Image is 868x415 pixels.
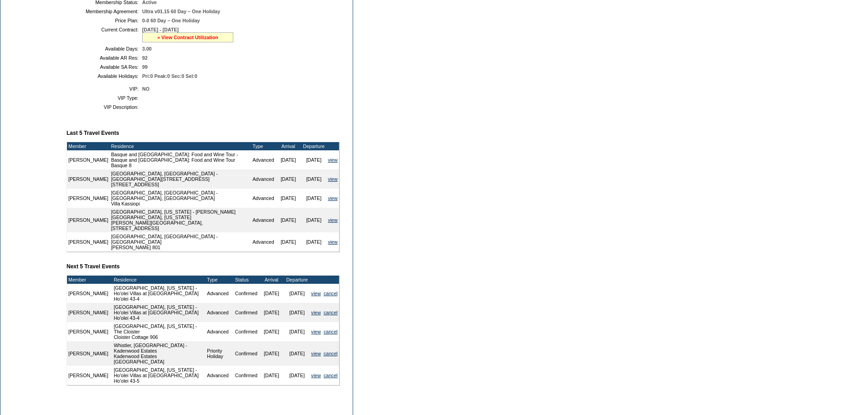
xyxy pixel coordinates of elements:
[67,130,119,136] b: Last 5 Travel Events
[70,86,139,92] td: VIP:
[276,150,301,169] td: [DATE]
[276,169,301,189] td: [DATE]
[67,366,110,385] td: [PERSON_NAME]
[284,276,310,284] td: Departure
[110,232,252,251] td: [GEOGRAPHIC_DATA], [GEOGRAPHIC_DATA] - [GEOGRAPHIC_DATA] [PERSON_NAME] 801
[259,303,284,322] td: [DATE]
[259,322,284,341] td: [DATE]
[234,322,259,341] td: Confirmed
[301,232,327,251] td: [DATE]
[301,150,327,169] td: [DATE]
[311,310,321,315] a: view
[234,341,259,366] td: Confirmed
[234,276,259,284] td: Status
[142,18,200,23] span: 0-0 60 Day – One Holiday
[251,208,275,232] td: Advanced
[67,189,110,208] td: [PERSON_NAME]
[67,303,110,322] td: [PERSON_NAME]
[234,366,259,385] td: Confirmed
[67,341,110,366] td: [PERSON_NAME]
[142,86,149,92] span: NO
[328,239,338,245] a: view
[324,310,338,315] a: cancel
[301,208,327,232] td: [DATE]
[324,351,338,356] a: cancel
[324,291,338,296] a: cancel
[70,46,139,51] td: Available Days:
[311,329,321,334] a: view
[276,142,301,150] td: Arrival
[301,169,327,189] td: [DATE]
[205,284,233,303] td: Advanced
[259,341,284,366] td: [DATE]
[113,303,206,322] td: [GEOGRAPHIC_DATA], [US_STATE] - Ho'olei Villas at [GEOGRAPHIC_DATA] Ho'olei 43-4
[234,303,259,322] td: Confirmed
[284,284,310,303] td: [DATE]
[205,366,233,385] td: Advanced
[276,189,301,208] td: [DATE]
[70,64,139,70] td: Available SA Res:
[110,189,252,208] td: [GEOGRAPHIC_DATA], [GEOGRAPHIC_DATA] - [GEOGRAPHIC_DATA], [GEOGRAPHIC_DATA] Villa Kassiopi
[67,208,110,232] td: [PERSON_NAME]
[70,27,139,42] td: Current Contract:
[301,189,327,208] td: [DATE]
[328,157,338,163] a: view
[113,366,206,385] td: [GEOGRAPHIC_DATA], [US_STATE] - Ho'olei Villas at [GEOGRAPHIC_DATA] Ho'olei 43-5
[328,176,338,182] a: view
[142,9,220,14] span: Ultra v01.15 60 Day – One Holiday
[110,208,252,232] td: [GEOGRAPHIC_DATA], [US_STATE] - [PERSON_NAME][GEOGRAPHIC_DATA], [US_STATE] [PERSON_NAME][GEOGRAPH...
[251,169,275,189] td: Advanced
[142,73,197,79] span: Pri:0 Peak:0 Sec:0 Sel:0
[251,232,275,251] td: Advanced
[70,95,139,101] td: VIP Type:
[276,232,301,251] td: [DATE]
[311,291,321,296] a: view
[142,55,148,61] span: 92
[67,142,110,150] td: Member
[110,142,252,150] td: Residence
[70,55,139,61] td: Available AR Res:
[67,263,120,270] b: Next 5 Travel Events
[113,341,206,366] td: Whistler, [GEOGRAPHIC_DATA] - Kadenwood Estates Kadenwood Estates [GEOGRAPHIC_DATA]
[70,104,139,110] td: VIP Description:
[205,276,233,284] td: Type
[113,284,206,303] td: [GEOGRAPHIC_DATA], [US_STATE] - Ho'olei Villas at [GEOGRAPHIC_DATA] Ho'olei 43-4
[142,64,148,70] span: 99
[110,169,252,189] td: [GEOGRAPHIC_DATA], [GEOGRAPHIC_DATA] - [GEOGRAPHIC_DATA][STREET_ADDRESS] [STREET_ADDRESS]
[113,276,206,284] td: Residence
[324,329,338,334] a: cancel
[284,303,310,322] td: [DATE]
[284,366,310,385] td: [DATE]
[251,189,275,208] td: Advanced
[113,322,206,341] td: [GEOGRAPHIC_DATA], [US_STATE] - The Cloister Cloister Cottage 906
[259,366,284,385] td: [DATE]
[259,276,284,284] td: Arrival
[251,150,275,169] td: Advanced
[259,284,284,303] td: [DATE]
[311,351,321,356] a: view
[251,142,275,150] td: Type
[301,142,327,150] td: Departure
[276,208,301,232] td: [DATE]
[67,232,110,251] td: [PERSON_NAME]
[328,195,338,201] a: view
[157,35,218,40] a: » View Contract Utilization
[67,284,110,303] td: [PERSON_NAME]
[234,284,259,303] td: Confirmed
[284,341,310,366] td: [DATE]
[67,322,110,341] td: [PERSON_NAME]
[205,303,233,322] td: Advanced
[205,322,233,341] td: Advanced
[284,322,310,341] td: [DATE]
[70,73,139,79] td: Available Holidays:
[311,373,321,378] a: view
[142,46,152,51] span: 3.00
[328,217,338,223] a: view
[142,27,179,32] span: [DATE] - [DATE]
[70,9,139,14] td: Membership Agreement:
[67,150,110,169] td: [PERSON_NAME]
[324,373,338,378] a: cancel
[67,169,110,189] td: [PERSON_NAME]
[67,276,110,284] td: Member
[110,150,252,169] td: Basque and [GEOGRAPHIC_DATA]: Food and Wine Tour - Basque and [GEOGRAPHIC_DATA]: Food and Wine To...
